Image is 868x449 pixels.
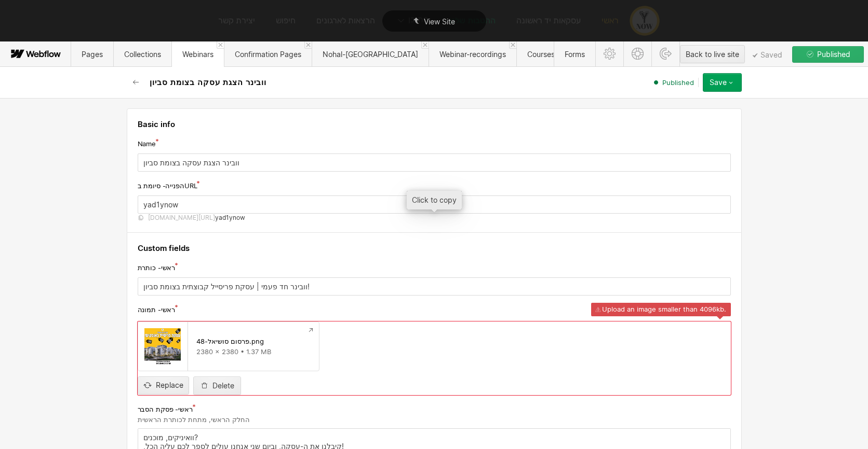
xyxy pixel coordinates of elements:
[680,45,745,63] button: Back to live site
[703,73,742,92] button: Save
[138,415,250,424] span: החלק הראשי, מתחת לכותרת הראשית
[302,322,319,339] a: Preview file
[138,181,197,190] span: הפנייה- סיומת בURL
[602,304,726,315] span: Upload an image smaller than 4096kb.
[138,139,156,148] span: Name
[439,50,506,59] span: Webinar-recordings
[193,376,241,395] button: Delete
[212,382,234,390] div: Delete
[304,41,312,49] a: Close 'Confirmation Pages' tab
[565,50,585,59] span: Forms
[138,119,731,130] h4: Basic info
[509,41,516,49] a: Close 'Webinar-recordings' tab
[196,337,264,345] div: פרסום סושיאל-48.png
[421,41,429,49] a: Close 'Nohal-milhama' tab
[82,50,103,59] span: Pages
[124,50,161,59] span: Collections
[235,50,301,59] span: Confirmation Pages
[217,41,224,49] a: Close 'Webinars' tab
[138,263,176,272] span: ראשי- כותרת
[527,50,555,59] span: Courses
[138,305,176,314] span: ראשי- תמונה
[196,347,311,356] div: 2380 x 2380 • 1.37 MB
[138,243,731,254] h4: Custom fields
[150,77,266,88] h2: וובינר הצגת עסקה בצומת סביון
[323,50,418,59] span: Nohal-[GEOGRAPHIC_DATA]
[662,78,694,87] span: Published
[424,17,455,26] span: View Site
[753,53,782,58] span: Saved
[182,50,213,59] span: Webinars
[815,47,850,62] span: Published
[215,214,245,222] span: yad1ynow
[686,47,739,62] div: Back to live site
[710,78,727,87] div: Save
[144,328,181,364] img: 685c7f73c19cc4800f772ec2_%D7%A4%D7%A8%D7%A1%D7%95%D7%9D%20%D7%A1%D7%95%D7%A9%D7%99%D7%90%D7%9C-48...
[138,404,193,414] span: ראשי- פסקת הסבר
[148,214,215,222] span: [DOMAIN_NAME][URL]
[792,46,864,63] button: Published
